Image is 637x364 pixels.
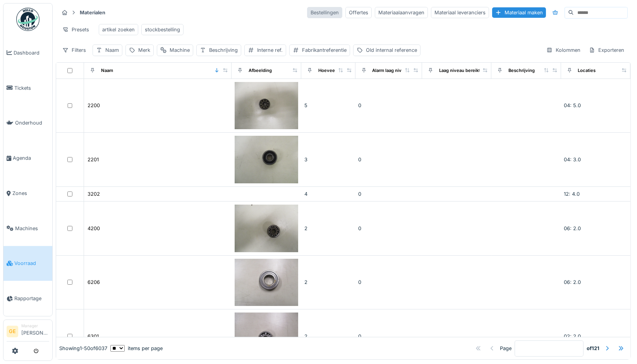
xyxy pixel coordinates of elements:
[587,345,599,352] strong: of 121
[3,281,52,316] a: Rapportage
[21,323,49,329] div: Manager
[359,333,419,340] div: 0
[170,46,190,54] div: Machine
[77,9,108,16] strong: Materialen
[543,44,584,56] div: Kolommen
[14,49,49,56] span: Dashboard
[345,7,372,18] div: Offertes
[564,191,580,197] span: 12: 4.0
[235,313,298,360] img: 6301
[304,190,352,198] div: 4
[304,225,352,232] div: 2
[88,102,100,109] div: 2200
[500,345,512,352] div: Page
[14,260,49,267] span: Voorraad
[578,67,596,74] div: Locaties
[359,225,419,232] div: 0
[7,326,18,337] li: GE
[3,106,52,141] a: Onderhoud
[375,7,428,18] div: Materiaalaanvragen
[359,279,419,286] div: 0
[359,102,419,109] div: 0
[3,246,52,281] a: Voorraad
[12,190,49,197] span: Zones
[307,7,342,18] div: Bestellingen
[439,67,482,74] div: Laag niveau bereikt?
[302,46,347,54] div: Fabrikantreferentie
[366,46,417,54] div: Old internal reference
[564,103,581,108] span: 04: 5.0
[508,67,535,74] div: Beschrijving
[88,225,100,232] div: 4200
[304,333,352,340] div: 2
[7,323,49,342] a: GE Manager[PERSON_NAME]
[564,157,581,162] span: 04: 3.0
[14,295,49,302] span: Rapportage
[3,211,52,246] a: Machines
[3,35,52,70] a: Dashboard
[13,154,49,162] span: Agenda
[15,119,49,126] span: Onderhoud
[59,24,93,35] div: Presets
[257,46,283,54] div: Interne ref.
[304,102,352,109] div: 5
[15,225,49,232] span: Machines
[3,70,52,106] a: Tickets
[102,26,135,33] div: artikel zoeken
[59,345,107,352] div: Showing 1 - 50 of 6037
[101,67,113,74] div: Naam
[138,46,150,54] div: Merk
[110,345,163,352] div: items per page
[359,190,419,198] div: 0
[373,67,410,74] div: Alarm laag niveau
[235,205,298,252] img: 4200
[59,44,89,56] div: Filters
[16,8,39,31] img: Badge_color-CXgf-gQk.svg
[249,67,272,74] div: Afbeelding
[564,333,581,339] span: 02: 2.0
[3,140,52,176] a: Agenda
[21,323,49,340] li: [PERSON_NAME]
[3,176,52,211] a: Zones
[235,136,298,183] img: 2201
[431,7,489,18] div: Materiaal leveranciers
[304,279,352,286] div: 2
[304,156,352,163] div: 3
[235,259,298,306] img: 6206
[359,156,419,163] div: 0
[318,67,345,74] div: Hoeveelheid
[88,156,99,163] div: 2201
[235,82,298,130] img: 2200
[14,84,49,92] span: Tickets
[492,7,546,18] div: Materiaal maken
[209,46,238,54] div: Beschrijving
[564,226,581,231] span: 06: 2.0
[88,190,100,198] div: 3202
[105,46,119,54] div: Naam
[145,26,180,33] div: stockbestelling
[88,333,99,340] div: 6301
[585,44,628,56] div: Exporteren
[564,279,581,285] span: 06: 2.0
[88,279,100,286] div: 6206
